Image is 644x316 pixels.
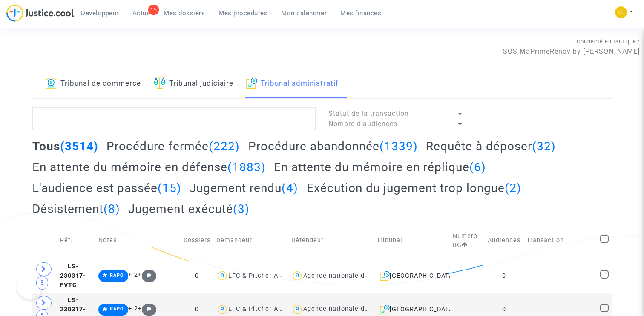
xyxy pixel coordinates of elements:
[333,7,388,20] a: Mes finances
[128,201,250,216] h2: Jugement exécuté
[106,139,240,154] h2: Procédure fermée
[228,272,296,279] div: LFC & Pitcher Avocat
[132,9,150,17] span: Actus
[233,202,250,216] span: (3)
[60,263,86,288] span: LS-230317-FVTC
[274,7,333,20] a: Mon calendrier
[74,7,126,20] a: Développeur
[164,9,205,17] span: Mes dossiers
[328,109,409,118] span: Statut de la transaction
[154,69,233,98] a: Tribunal judiciaire
[380,305,390,315] img: icon-archive.svg
[17,273,43,299] iframe: Help Scout Beacon - Open
[426,139,556,154] h2: Requête à déposer
[32,139,98,154] h2: Tous
[190,181,298,195] h2: Jugement rendu
[57,222,95,259] td: Réf.
[45,77,57,89] img: icon-banque.svg
[126,7,157,20] a: 15Actus
[216,303,229,316] img: icon-user.svg
[274,160,486,175] h2: En attente du mémoire en réplique
[216,270,229,282] img: icon-user.svg
[380,271,390,281] img: icon-archive.svg
[158,181,181,195] span: (15)
[212,7,274,20] a: Mes procédures
[615,6,627,18] img: f0b917ab549025eb3af43f3c4438ad5d
[181,259,213,293] td: 0
[218,9,267,17] span: Mes procédures
[81,9,119,17] span: Développeur
[246,77,258,89] img: icon-archive.svg
[110,273,124,278] span: RAPO
[303,305,397,313] div: Agence nationale de l'habitat
[303,272,397,279] div: Agence nationale de l'habitat
[377,271,447,281] div: [GEOGRAPHIC_DATA]
[307,181,521,195] h2: Exécution du jugement trop longue
[209,139,240,153] span: (222)
[577,38,640,45] span: Connecté en tant que :
[291,303,304,316] img: icon-user.svg
[450,222,485,259] td: Numéro RG
[505,181,521,195] span: (2)
[281,9,327,17] span: Mon calendrier
[291,270,304,282] img: icon-user.svg
[95,222,181,259] td: Notes
[469,160,486,174] span: (6)
[340,9,381,17] span: Mes finances
[148,5,159,15] div: 15
[485,222,523,259] td: Audiences
[110,306,124,312] span: RAPO
[154,77,166,89] img: icon-faciliter-sm.svg
[213,222,288,259] td: Demandeur
[103,202,120,216] span: (8)
[45,69,141,98] a: Tribunal de commerce
[523,222,597,259] td: Transaction
[181,222,213,259] td: Dossiers
[60,139,98,153] span: (3514)
[532,139,556,153] span: (32)
[282,181,298,195] span: (4)
[379,139,418,153] span: (1339)
[138,305,156,312] span: +
[128,271,138,279] span: + 2
[32,181,181,195] h2: L'audience est passée
[227,160,266,174] span: (1883)
[246,69,339,98] a: Tribunal administratif
[374,222,450,259] td: Tribunal
[248,139,418,154] h2: Procédure abandonnée
[32,160,266,175] h2: En attente du mémoire en défense
[32,201,120,216] h2: Désistement
[485,259,523,293] td: 0
[328,120,397,128] span: Nombre d'audiences
[377,305,447,315] div: [GEOGRAPHIC_DATA]
[128,305,138,312] span: + 2
[138,271,156,279] span: +
[228,305,296,313] div: LFC & Pitcher Avocat
[157,7,212,20] a: Mes dossiers
[6,4,74,22] img: jc-logo.svg
[288,222,374,259] td: Défendeur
